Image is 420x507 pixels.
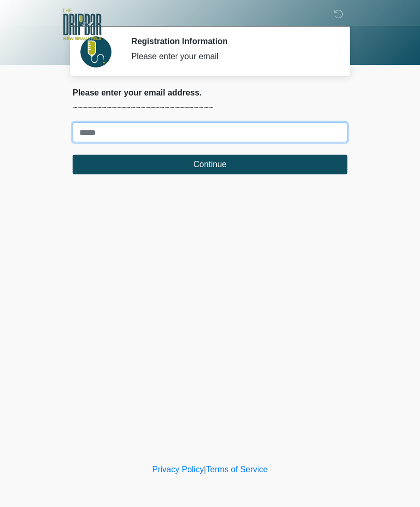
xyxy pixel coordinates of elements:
p: ~~~~~~~~~~~~~~~~~~~~~~~~~~~~~ [73,102,347,114]
a: Privacy Policy [152,465,204,474]
a: | [204,465,206,474]
h2: Please enter your email address. [73,88,347,98]
button: Continue [73,155,347,174]
img: The DRIPBaR - New Braunfels Logo [62,8,102,42]
div: Please enter your email [131,50,332,63]
a: Terms of Service [206,465,268,474]
img: Agent Avatar [80,36,111,67]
